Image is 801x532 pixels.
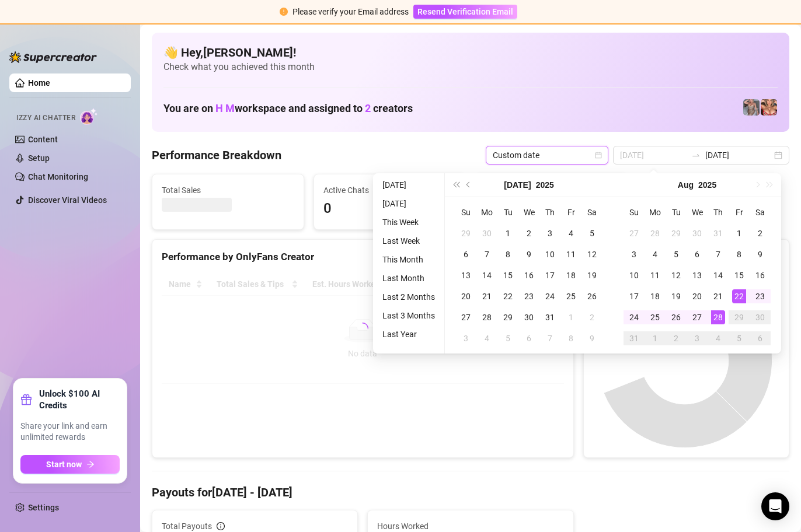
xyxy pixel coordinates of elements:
[708,244,729,265] td: 2025-08-07
[732,247,746,261] div: 8
[280,8,288,16] span: exclamation-circle
[462,173,475,197] button: Previous month (PageUp)
[645,202,666,223] th: Mo
[497,223,518,244] td: 2025-07-01
[627,331,641,345] div: 31
[711,268,725,282] div: 14
[560,223,581,244] td: 2025-07-04
[669,289,683,303] div: 19
[518,307,539,328] td: 2025-07-30
[539,265,560,286] td: 2025-07-17
[645,328,666,349] td: 2025-09-01
[497,286,518,307] td: 2025-07-22
[476,223,497,244] td: 2025-06-30
[729,328,750,349] td: 2025-09-05
[501,331,515,345] div: 5
[323,184,456,197] span: Active Chats
[624,265,645,286] td: 2025-08-10
[711,247,725,261] div: 7
[729,307,750,328] td: 2025-08-29
[39,388,120,411] strong: Unlock $100 AI Credits
[163,102,413,115] h1: You are on workspace and assigned to creators
[518,202,539,223] th: We
[522,268,536,282] div: 16
[585,289,599,303] div: 26
[564,226,578,240] div: 4
[585,247,599,261] div: 12
[215,102,235,114] span: H M
[378,309,440,323] li: Last 3 Months
[627,247,641,261] div: 3
[501,310,515,324] div: 29
[518,328,539,349] td: 2025-08-06
[480,289,494,303] div: 21
[581,244,603,265] td: 2025-07-12
[480,310,494,324] div: 28
[648,289,662,303] div: 18
[708,265,729,286] td: 2025-08-14
[522,331,536,345] div: 6
[648,310,662,324] div: 25
[28,135,58,144] a: Content
[560,202,581,223] th: Fr
[560,328,581,349] td: 2025-08-08
[666,244,687,265] td: 2025-08-05
[729,244,750,265] td: 2025-08-08
[750,286,771,307] td: 2025-08-23
[645,307,666,328] td: 2025-08-25
[378,178,440,192] li: [DATE]
[543,226,557,240] div: 3
[480,226,494,240] div: 30
[455,223,476,244] td: 2025-06-29
[476,202,497,223] th: Mo
[323,198,456,220] span: 0
[690,289,704,303] div: 20
[645,265,666,286] td: 2025-08-11
[162,249,564,265] div: Performance by OnlyFans Creator
[732,226,746,240] div: 1
[691,150,701,160] span: swap-right
[708,223,729,244] td: 2025-07-31
[497,307,518,328] td: 2025-07-29
[666,265,687,286] td: 2025-08-12
[497,202,518,223] th: Tu
[750,202,771,223] th: Sa
[581,286,603,307] td: 2025-07-26
[518,223,539,244] td: 2025-07-02
[522,226,536,240] div: 2
[518,286,539,307] td: 2025-07-23
[497,328,518,349] td: 2025-08-05
[501,268,515,282] div: 15
[378,327,440,341] li: Last Year
[365,102,371,114] span: 2
[480,331,494,345] div: 4
[217,522,225,530] span: info-circle
[732,268,746,282] div: 15
[581,328,603,349] td: 2025-08-09
[378,234,440,248] li: Last Week
[648,226,662,240] div: 28
[9,51,97,63] img: logo-BBDzfeDw.svg
[518,244,539,265] td: 2025-07-09
[708,328,729,349] td: 2025-09-04
[678,173,694,197] button: Choose a month
[292,5,409,18] div: Please verify your Email address
[595,152,602,159] span: calendar
[581,202,603,223] th: Sa
[666,202,687,223] th: Tu
[690,310,704,324] div: 27
[627,310,641,324] div: 24
[687,328,708,349] td: 2025-09-03
[753,247,767,261] div: 9
[501,247,515,261] div: 8
[450,173,462,197] button: Last year (Control + left)
[687,202,708,223] th: We
[539,286,560,307] td: 2025-07-24
[543,289,557,303] div: 24
[627,226,641,240] div: 27
[539,202,560,223] th: Th
[750,223,771,244] td: 2025-08-02
[28,503,59,512] a: Settings
[560,286,581,307] td: 2025-07-25
[585,268,599,282] div: 19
